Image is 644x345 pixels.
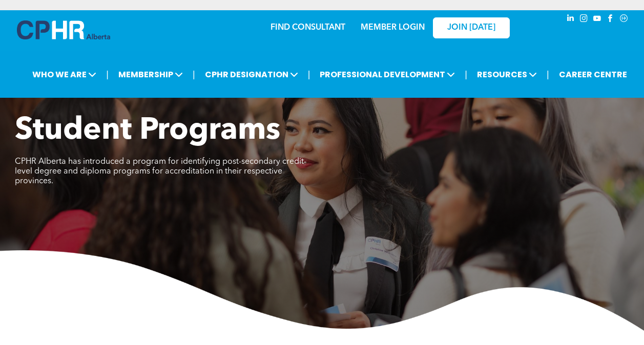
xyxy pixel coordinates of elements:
[15,116,280,146] span: Student Programs
[361,24,425,32] a: MEMBER LOGIN
[193,64,195,85] li: |
[474,65,540,84] span: RESOURCES
[115,65,186,84] span: MEMBERSHIP
[565,13,576,27] a: linkedin
[15,158,306,185] span: CPHR Alberta has introduced a program for identifying post-secondary credit-level degree and dipl...
[547,64,549,85] li: |
[605,13,616,27] a: facebook
[618,13,630,27] a: Social network
[556,65,630,84] a: CAREER CENTRE
[592,13,603,27] a: youtube
[465,64,467,85] li: |
[308,64,310,85] li: |
[317,65,458,84] span: PROFESSIONAL DEVELOPMENT
[106,64,109,85] li: |
[202,65,301,84] span: CPHR DESIGNATION
[271,24,345,32] a: FIND CONSULTANT
[29,65,99,84] span: WHO WE ARE
[578,13,590,27] a: instagram
[433,17,510,38] a: JOIN [DATE]
[17,20,110,39] img: A blue and white logo for cp alberta
[447,23,495,33] span: JOIN [DATE]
